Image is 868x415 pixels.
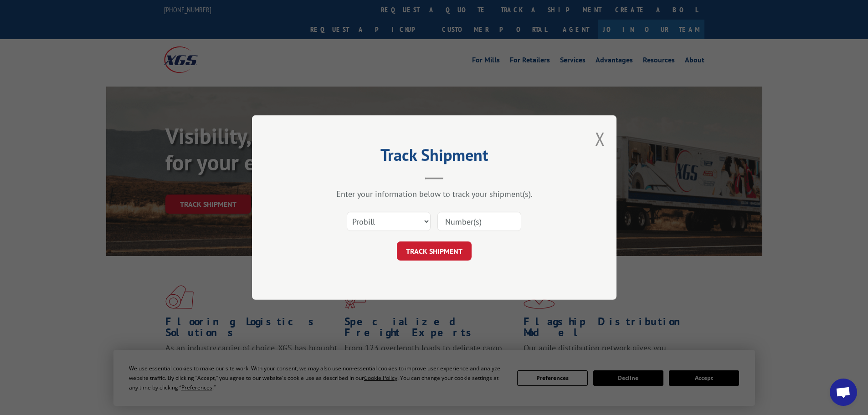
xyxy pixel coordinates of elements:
h2: Track Shipment [298,149,571,166]
div: Open chat [830,379,857,406]
div: Enter your information below to track your shipment(s). [298,189,571,199]
button: TRACK SHIPMENT [397,241,472,261]
input: Number(s) [437,212,521,231]
button: Close modal [595,127,605,151]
